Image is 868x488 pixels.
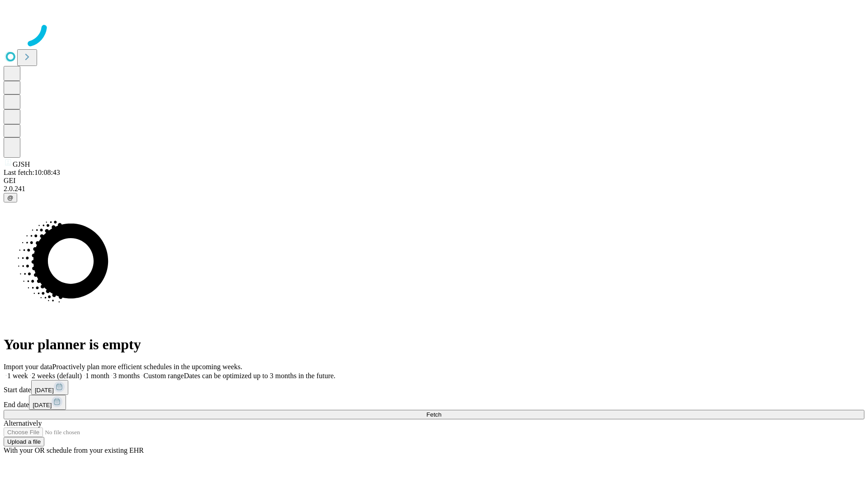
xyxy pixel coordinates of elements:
[4,419,42,427] span: Alternatively
[29,395,66,410] button: [DATE]
[4,193,17,202] button: @
[426,411,441,418] span: Fetch
[7,372,28,380] span: 1 week
[4,437,44,446] button: Upload a file
[143,372,184,380] span: Custom range
[7,194,14,201] span: @
[4,169,60,176] span: Last fetch: 10:08:43
[85,372,109,380] span: 1 month
[4,336,864,353] h1: Your planner is empty
[31,380,68,395] button: [DATE]
[4,363,52,371] span: Import your data
[35,387,54,394] span: [DATE]
[113,372,140,380] span: 3 months
[4,177,864,185] div: GEI
[184,372,335,380] span: Dates can be optimized up to 3 months in the future.
[52,363,242,371] span: Proactively plan more efficient schedules in the upcoming weeks.
[13,160,30,168] span: GJSH
[4,185,864,193] div: 2.0.241
[4,380,864,395] div: Start date
[33,402,52,408] span: [DATE]
[4,395,864,410] div: End date
[4,410,864,419] button: Fetch
[32,372,82,380] span: 2 weeks (default)
[4,446,144,454] span: With your OR schedule from your existing EHR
